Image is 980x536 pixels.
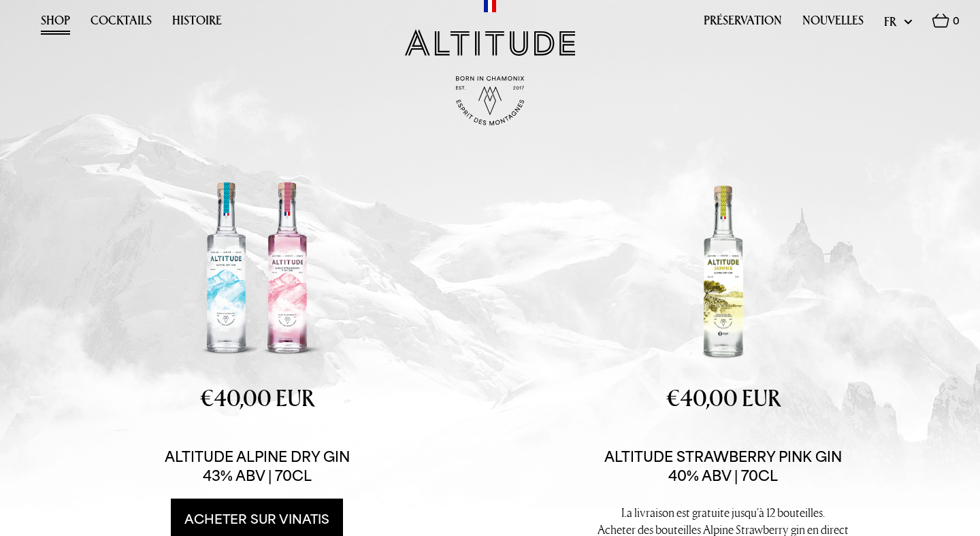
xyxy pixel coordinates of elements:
[200,382,314,414] lomoney: €40,00 EUR
[172,14,222,35] a: Histoire
[802,14,864,35] a: Nouvelles
[932,14,960,35] a: 0
[405,29,575,56] img: Altitude Gin
[553,504,894,521] p: La livraison est gratuite jusqu'à 12 bouteilles.
[666,382,781,414] lomoney: €40,00 EUR
[932,14,949,28] img: Basket
[704,14,782,35] a: Préservation
[41,14,70,35] a: Shop
[91,14,152,35] a: Cocktails
[456,76,524,126] img: Born in Chamonix - Est. 2017 - Espirit des Montagnes
[604,447,842,485] p: Altitude Strawberry Pink Gin 40% ABV | 70cl
[138,447,376,485] p: Altitude Alpine Dry Gin 43% ABV | 70cl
